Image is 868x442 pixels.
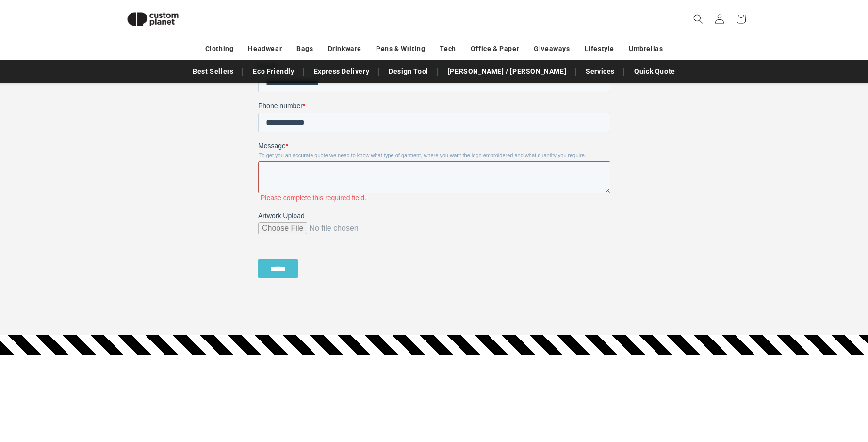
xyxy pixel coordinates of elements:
[651,51,868,442] div: Chat Widget
[629,63,680,80] a: Quick Quote
[629,40,663,57] a: Umbrellas
[437,412,491,426] a: Terms of Service
[119,412,142,426] a: Search
[384,63,433,80] a: Design Tool
[278,390,431,401] h2: Customer Support
[205,40,234,57] a: Clothing
[585,40,614,57] a: Lifestyle
[376,40,425,57] a: Pens & Writing
[437,390,590,401] h2: Information / Policies
[645,390,750,438] img: ISO 9001 Certified
[309,63,375,80] a: Express Delivery
[440,40,456,57] a: Tech
[248,40,282,57] a: Headwear
[688,8,709,30] summary: Search
[119,4,187,34] img: Custom Planet
[296,40,313,57] a: Bags
[471,40,519,57] a: Office & Paper
[278,412,314,426] a: Contact Us
[248,63,299,80] a: Eco Friendly
[443,63,571,80] a: [PERSON_NAME] / [PERSON_NAME]
[534,40,570,57] a: Giveaways
[328,40,361,57] a: Drinkware
[188,63,238,80] a: Best Sellers
[651,51,868,442] iframe: To enrich screen reader interactions, please activate Accessibility in Grammarly extension settings
[119,390,272,401] h2: Quick links
[581,63,620,80] a: Services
